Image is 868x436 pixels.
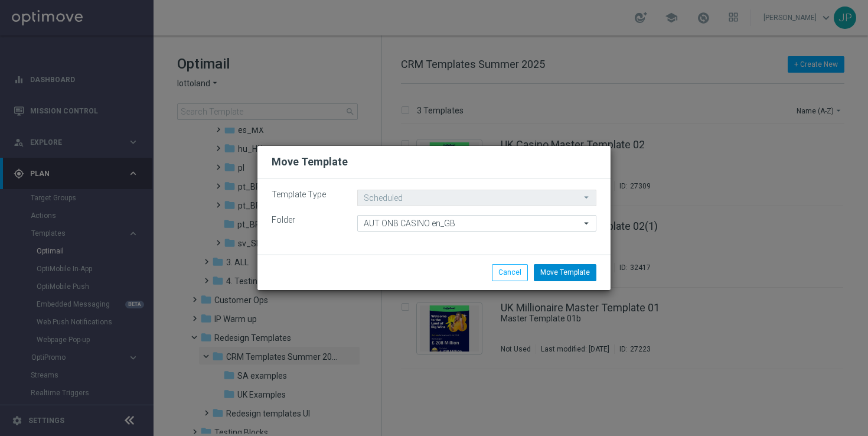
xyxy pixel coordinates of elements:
i: arrow_drop_down [581,216,593,231]
button: Cancel [492,264,528,281]
label: Folder [263,215,348,225]
i: arrow_drop_down [581,190,593,205]
label: Template Type [263,190,348,200]
button: Move Template [534,264,596,281]
h2: Move Template [272,155,348,169]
